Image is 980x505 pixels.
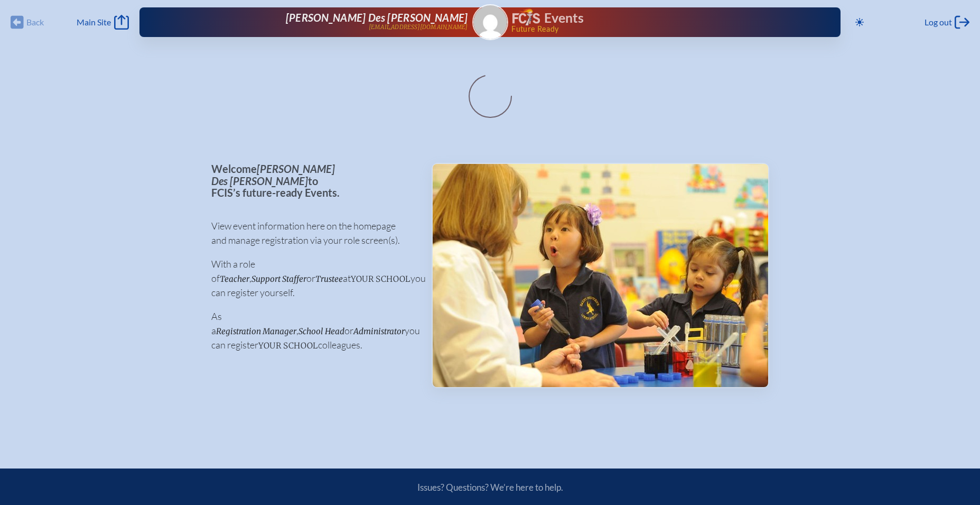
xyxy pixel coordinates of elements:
[220,274,249,284] span: Teacher
[351,274,410,284] span: your school
[315,274,343,284] span: Trustee
[211,219,415,247] p: View event information here on the homepage and manage registration via your role screen(s).
[211,163,415,199] p: Welcome to FCIS’s future-ready Events.
[173,12,468,33] a: [PERSON_NAME] Des [PERSON_NAME][EMAIL_ADDRESS][DOMAIN_NAME]
[298,326,344,336] span: School Head
[353,326,405,336] span: Administrator
[369,24,468,31] p: [EMAIL_ADDRESS][DOMAIN_NAME]
[511,25,807,33] span: Future Ready
[211,257,415,300] p: With a role of , or at you can register yourself.
[925,17,952,27] span: Log out
[258,341,318,351] span: your school
[251,274,306,284] span: Support Staffer
[77,15,128,30] a: Main Site
[472,4,508,40] a: Gravatar
[211,162,335,187] span: [PERSON_NAME] Des [PERSON_NAME]
[433,164,768,387] img: Events
[77,17,111,27] span: Main Site
[512,8,807,33] div: FCIS Events — Future ready
[286,11,468,24] span: [PERSON_NAME] Des [PERSON_NAME]
[211,309,415,352] p: As a , or you can register colleagues.
[216,326,296,336] span: Registration Manager
[304,482,676,493] p: Issues? Questions? We’re here to help.
[473,5,507,39] img: Gravatar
